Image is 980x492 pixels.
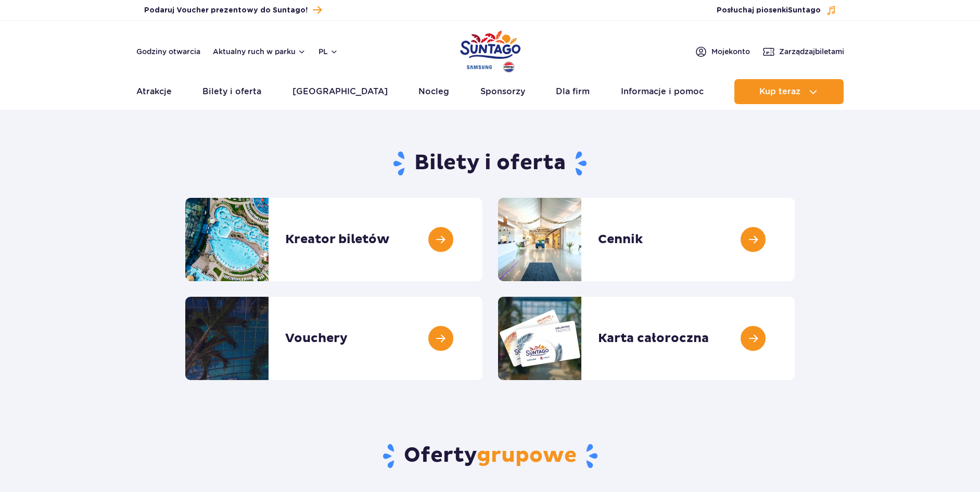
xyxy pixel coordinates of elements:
[418,79,449,104] a: Nocleg
[762,45,844,58] a: Zarządzajbiletami
[185,443,795,470] h2: Oferty
[136,79,172,104] a: Atrakcje
[136,46,200,57] a: Godziny otwarcia
[477,443,577,469] span: grupowe
[319,46,338,57] button: pl
[717,5,821,16] span: Posłuchaj piosenki
[779,46,844,57] span: Zarządzaj biletami
[759,87,800,96] span: Kup teraz
[717,5,836,16] button: Posłuchaj piosenkiSuntago
[621,79,704,104] a: Informacje i pomoc
[213,47,306,56] button: Aktualny ruch w parku
[711,46,750,57] span: Moje konto
[202,79,261,104] a: Bilety i oferta
[185,150,795,177] h1: Bilety i oferta
[292,79,388,104] a: [GEOGRAPHIC_DATA]
[480,79,525,104] a: Sponsorzy
[734,79,844,104] button: Kup teraz
[695,45,750,58] a: Mojekonto
[144,3,322,17] a: Podaruj Voucher prezentowy do Suntago!
[144,5,308,16] span: Podaruj Voucher prezentowy do Suntago!
[556,79,590,104] a: Dla firm
[460,26,520,74] a: Park of Poland
[788,7,821,14] span: Suntago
